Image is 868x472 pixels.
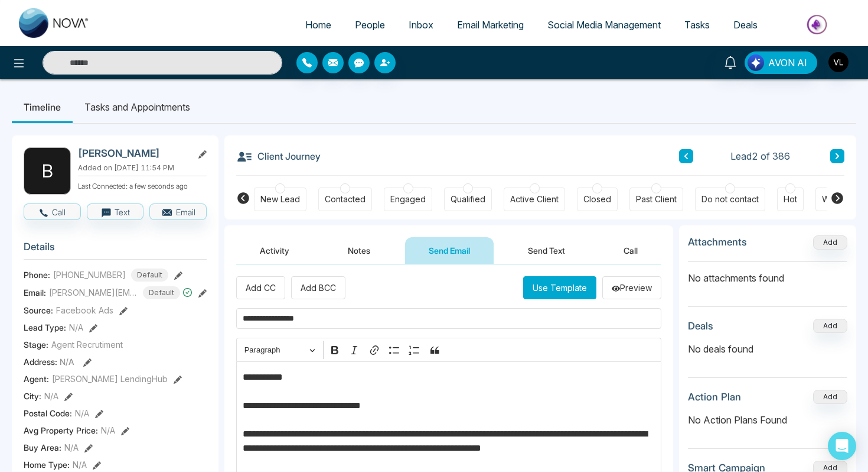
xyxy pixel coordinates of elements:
a: Deals [722,14,769,36]
span: Facebook Ads [56,304,113,316]
span: Home Type : [24,458,70,471]
button: Add [813,235,847,250]
button: Email [149,203,207,220]
button: Add CC [236,276,285,299]
h3: Attachments [688,236,747,248]
span: Buy Area : [24,441,61,454]
div: B [24,147,71,195]
a: Email Marketing [445,14,536,36]
span: Source: [24,304,53,316]
span: City : [24,390,41,402]
button: AVON AI [745,51,817,74]
div: Closed [583,193,611,205]
span: AVON AI [768,56,807,70]
span: Address: [24,355,74,368]
button: Call [24,203,81,220]
div: Past Client [636,193,677,205]
span: Home [305,19,331,31]
span: Agent: [24,373,49,385]
p: No deals found [688,342,847,356]
div: Editor toolbar [236,338,661,361]
h2: [PERSON_NAME] [78,147,188,159]
div: New Lead [260,193,300,205]
a: Social Media Management [536,14,673,36]
button: Add [813,390,847,404]
a: Inbox [397,14,445,36]
div: Warm [822,193,844,205]
li: Tasks and Appointments [73,91,202,123]
span: Email Marketing [457,19,524,31]
button: Notes [324,237,394,264]
button: Send Email [405,237,494,264]
p: Added on [DATE] 11:54 PM [78,163,207,173]
div: Hot [784,193,797,205]
button: Activity [236,237,313,264]
p: No Action Plans Found [688,413,847,427]
span: Inbox [409,19,433,31]
h3: Details [24,241,207,259]
img: User Avatar [828,52,849,72]
span: [PERSON_NAME] LendingHub [52,373,168,385]
span: Social Media Management [547,19,661,31]
p: No attachments found [688,262,847,285]
button: Add [813,319,847,333]
span: Add [813,237,847,247]
div: Qualified [451,193,485,205]
span: Tasks [684,19,710,31]
div: Active Client [510,193,559,205]
span: N/A [60,357,74,367]
span: Default [143,286,180,299]
span: Lead Type: [24,321,66,334]
span: Stage: [24,338,48,351]
span: Paragraph [244,343,306,357]
button: Send Text [504,237,589,264]
span: [PERSON_NAME][EMAIL_ADDRESS][DOMAIN_NAME] [49,286,138,299]
img: Lead Flow [748,54,764,71]
img: Market-place.gif [775,11,861,38]
img: Nova CRM Logo [19,8,90,38]
div: Contacted [325,193,366,205]
a: People [343,14,397,36]
span: N/A [64,441,79,454]
span: Agent Recrutiment [51,338,123,351]
div: Do not contact [701,193,759,205]
span: Email: [24,286,46,299]
li: Timeline [12,91,73,123]
h3: Client Journey [236,147,321,165]
span: Avg Property Price : [24,424,98,437]
div: Open Intercom Messenger [828,432,856,460]
button: Call [600,237,661,264]
span: N/A [75,407,89,419]
button: Add BCC [291,276,345,299]
span: [PHONE_NUMBER] [53,269,126,281]
span: Deals [733,19,758,31]
span: Phone: [24,269,50,281]
span: People [355,19,385,31]
span: N/A [44,390,58,402]
span: N/A [69,321,83,334]
span: N/A [101,424,115,437]
span: Postal Code : [24,407,72,419]
button: Text [87,203,144,220]
a: Home [293,14,343,36]
h3: Action Plan [688,391,741,403]
a: Tasks [673,14,722,36]
button: Use Template [523,276,596,299]
p: Last Connected: a few seconds ago [78,179,207,192]
h3: Deals [688,320,713,332]
span: Lead 2 of 386 [730,149,790,163]
button: Paragraph [239,341,321,359]
span: N/A [73,458,87,471]
div: Engaged [390,193,426,205]
button: Preview [602,276,661,299]
span: Default [131,269,168,282]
